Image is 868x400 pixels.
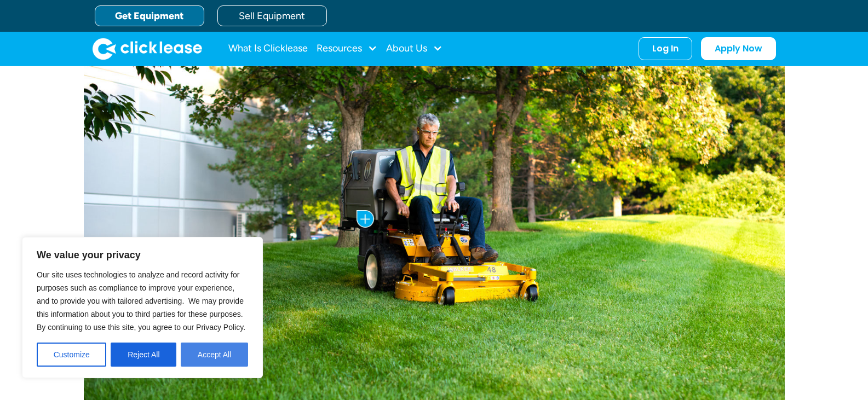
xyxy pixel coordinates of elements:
a: Get Equipment [95,5,204,26]
a: home [93,38,202,60]
button: Accept All [181,343,248,367]
img: Clicklease logo [93,38,202,60]
span: Our site uses technologies to analyze and record activity for purposes such as compliance to impr... [37,270,245,332]
p: We value your privacy [37,248,248,262]
div: About Us [386,38,442,60]
div: Log In [652,43,679,54]
button: Customize [37,343,106,367]
a: Apply Now [701,37,776,60]
a: Sell Equipment [217,5,327,26]
div: We value your privacy [22,237,263,378]
button: Reject All [111,343,176,367]
div: Resources [317,38,377,60]
img: Plus icon with blue background [357,210,374,228]
a: What Is Clicklease [228,38,308,60]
